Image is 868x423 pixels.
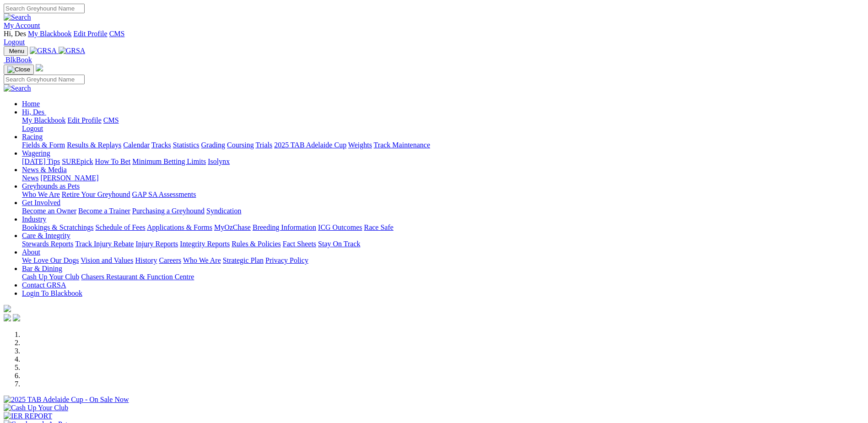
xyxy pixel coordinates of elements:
[132,207,205,215] a: Purchasing a Greyhound
[4,404,68,412] img: Cash Up Your Club
[135,256,157,264] a: History
[214,223,251,231] a: MyOzChase
[22,133,43,141] a: Racing
[22,174,38,182] a: News
[4,46,28,56] button: Toggle navigation
[22,157,60,165] a: [DATE] Tips
[67,141,121,149] a: Results & Replays
[22,157,864,166] div: Wagering
[22,215,46,223] a: Industry
[22,100,40,108] a: Home
[22,190,60,198] a: Who We Are
[22,116,66,124] a: My Blackbook
[22,240,864,248] div: Care & Integrity
[22,281,66,289] a: Contact GRSA
[22,273,864,281] div: Bar & Dining
[22,141,864,149] div: Racing
[22,256,79,264] a: We Love Our Dogs
[28,30,72,38] a: My Blackbook
[265,256,308,264] a: Privacy Policy
[22,108,44,116] span: Hi, Des
[283,240,316,248] a: Fact Sheets
[81,273,194,281] a: Chasers Restaurant & Function Centre
[274,141,346,149] a: 2025 TAB Adelaide Cup
[173,141,199,149] a: Statistics
[364,223,393,231] a: Race Safe
[5,56,32,64] span: BlkBook
[4,30,864,46] div: My Account
[132,190,196,198] a: GAP SA Assessments
[68,116,102,124] a: Edit Profile
[22,265,62,272] a: Bar & Dining
[318,240,360,248] a: Stay On Track
[4,38,25,46] a: Logout
[109,30,125,38] a: CMS
[123,141,150,149] a: Calendar
[59,47,86,55] img: GRSA
[22,190,864,199] div: Greyhounds as Pets
[208,157,230,165] a: Isolynx
[22,174,864,182] div: News & Media
[223,256,264,264] a: Strategic Plan
[78,207,130,215] a: Become a Trainer
[201,141,225,149] a: Grading
[4,305,11,312] img: logo-grsa-white.png
[22,199,60,206] a: Get Involved
[4,84,31,92] img: Search
[4,30,26,38] span: Hi, Des
[22,166,67,174] a: News & Media
[22,207,76,215] a: Become an Owner
[151,141,171,149] a: Tracks
[206,207,241,215] a: Syndication
[7,66,30,73] img: Close
[22,289,82,297] a: Login To Blackbook
[147,223,212,231] a: Applications & Forms
[4,13,31,22] img: Search
[103,116,119,124] a: CMS
[4,56,32,64] a: BlkBook
[183,256,221,264] a: Who We Are
[253,223,316,231] a: Breeding Information
[81,256,133,264] a: Vision and Values
[9,48,24,54] span: Menu
[374,141,430,149] a: Track Maintenance
[4,65,34,75] button: Toggle navigation
[22,273,79,281] a: Cash Up Your Club
[255,141,272,149] a: Trials
[75,240,134,248] a: Track Injury Rebate
[22,182,80,190] a: Greyhounds as Pets
[22,240,73,248] a: Stewards Reports
[22,223,93,231] a: Bookings & Scratchings
[4,412,52,420] img: IER REPORT
[4,314,11,321] img: facebook.svg
[95,157,131,165] a: How To Bet
[22,125,43,132] a: Logout
[30,47,57,55] img: GRSA
[4,4,85,13] input: Search
[348,141,372,149] a: Weights
[4,22,40,29] a: My Account
[95,223,145,231] a: Schedule of Fees
[40,174,98,182] a: [PERSON_NAME]
[22,149,50,157] a: Wagering
[135,240,178,248] a: Injury Reports
[232,240,281,248] a: Rules & Policies
[62,157,93,165] a: SUREpick
[22,232,70,239] a: Care & Integrity
[22,207,864,215] div: Get Involved
[22,223,864,232] div: Industry
[132,157,206,165] a: Minimum Betting Limits
[318,223,362,231] a: ICG Outcomes
[22,116,864,133] div: Hi, Des
[22,108,46,116] a: Hi, Des
[22,141,65,149] a: Fields & Form
[22,256,864,265] div: About
[73,30,107,38] a: Edit Profile
[4,75,85,84] input: Search
[62,190,130,198] a: Retire Your Greyhound
[36,64,43,71] img: logo-grsa-white.png
[159,256,181,264] a: Careers
[22,248,40,256] a: About
[13,314,20,321] img: twitter.svg
[180,240,230,248] a: Integrity Reports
